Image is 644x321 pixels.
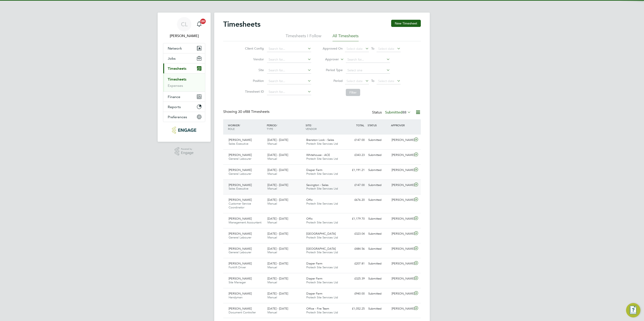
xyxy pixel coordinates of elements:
[322,68,343,72] label: Period Type
[244,46,264,50] label: Client Config
[163,112,205,122] button: Preferences
[311,123,312,127] span: /
[163,53,205,63] button: Jobs
[223,20,260,29] h2: Timesheets
[346,89,360,96] button: Filter
[306,202,338,205] span: Protech Site Services Ltd
[229,292,252,295] span: [PERSON_NAME]
[267,232,288,236] span: [DATE] - [DATE]
[267,168,288,172] span: [DATE] - [DATE]
[175,147,194,156] a: Powered byEngage
[267,280,277,284] span: Manual
[227,121,266,133] div: WORKER
[343,166,366,174] div: £1,191.21
[267,153,288,157] span: [DATE] - [DATE]
[229,232,252,236] span: [PERSON_NAME]
[306,247,336,251] span: [GEOGRAPHIC_DATA]
[366,275,390,282] div: Submitted
[306,172,338,176] span: Protech Site Services Ltd
[267,292,288,295] span: [DATE] - [DATE]
[172,127,196,134] img: protechltd-logo-retina.png
[229,310,256,314] span: Document Controller
[306,138,334,142] span: Branston Lock - Sales
[306,280,338,284] span: Protech Site Services Ltd
[343,305,366,312] div: £1,052.25
[346,57,390,63] input: Search for...
[391,20,421,27] button: New Timesheet
[390,260,413,267] div: [PERSON_NAME]
[244,68,264,72] label: Site
[343,245,366,253] div: £484.56
[385,110,411,115] label: Submitted
[390,181,413,189] div: [PERSON_NAME]
[267,277,288,280] span: [DATE] - [DATE]
[343,181,366,189] div: £147.00
[163,73,205,92] div: Timesheets
[306,187,338,190] span: Protech Site Services Ltd
[168,56,176,61] span: Jobs
[229,277,252,280] span: [PERSON_NAME]
[228,127,235,131] span: ROLE
[306,236,338,239] span: Protech Site Services Ltd
[346,79,363,83] span: Select date
[267,307,288,310] span: [DATE] - [DATE]
[267,310,277,314] span: Manual
[306,250,338,254] span: Protech Site Services Ltd
[267,247,288,251] span: [DATE] - [DATE]
[229,307,252,310] span: [PERSON_NAME]
[168,115,187,119] span: Preferences
[306,295,338,299] span: Protech Site Services Ltd
[346,47,363,51] span: Select date
[390,136,413,144] div: [PERSON_NAME]
[306,277,322,280] span: Diaper Farm
[276,123,277,127] span: /
[306,292,322,295] span: Diaper Farm
[267,187,277,190] span: Manual
[267,198,288,202] span: [DATE] - [DATE]
[229,183,252,187] span: [PERSON_NAME]
[267,127,273,131] span: TYPE
[229,221,261,224] span: Management Accountant
[267,265,277,269] span: Manual
[366,245,390,253] div: Submitted
[229,250,251,254] span: General Labourer
[343,260,366,267] div: £207.81
[390,166,413,174] div: [PERSON_NAME]
[390,305,413,312] div: [PERSON_NAME]
[306,153,330,157] span: Whitehouse - ACE
[390,151,413,159] div: [PERSON_NAME]
[267,67,311,74] input: Search for...
[267,57,311,63] input: Search for...
[343,151,366,159] div: £343.23
[195,17,204,31] a: 20
[163,33,205,39] span: Chloe Lyons
[343,230,366,238] div: £323.04
[223,109,270,114] div: Showing
[267,172,277,176] span: Manual
[343,196,366,204] div: £676.20
[306,307,329,310] span: Office - Fire Team
[378,79,394,83] span: Select date
[229,142,248,146] span: Sales Executive
[343,275,366,282] div: £325.39
[163,92,205,102] button: Finance
[267,138,288,142] span: [DATE] - [DATE]
[306,265,338,269] span: Protech Site Services Ltd
[163,43,205,53] button: Network
[306,168,322,172] span: Diaper Farm
[238,109,269,114] span: 88 Timesheets
[181,21,187,27] span: CL
[267,295,277,299] span: Manual
[390,245,413,253] div: [PERSON_NAME]
[319,57,339,62] label: Approver
[229,280,246,284] span: Site Manager
[200,19,206,24] span: 20
[366,230,390,238] div: Submitted
[306,310,338,314] span: Protech Site Services Ltd
[346,67,390,74] input: Select one
[244,57,264,61] label: Vendor
[343,215,366,223] div: £1,179.70
[306,262,322,265] span: Diaper Farm
[306,157,338,161] span: Protech Site Services Ltd
[229,217,252,221] span: [PERSON_NAME]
